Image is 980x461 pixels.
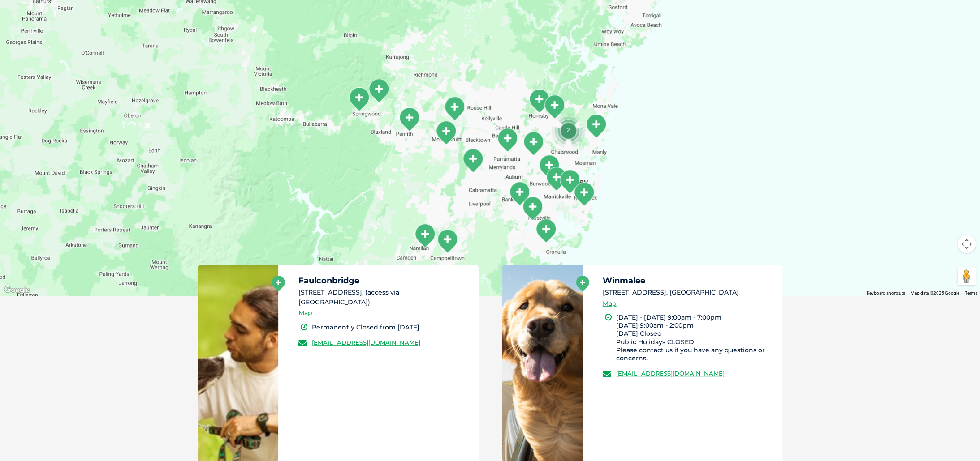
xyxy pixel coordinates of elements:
a: [EMAIL_ADDRESS][DOMAIN_NAME] [312,339,420,346]
div: North Parramatta [496,128,518,152]
div: Narellan [414,223,436,248]
li: Permanently Closed from [DATE] [312,323,471,331]
div: Ku-ring-gai [543,94,566,119]
li: [STREET_ADDRESS], [GEOGRAPHIC_DATA] [603,288,775,297]
button: Keyboard shortcuts [867,290,905,296]
button: Drag Pegman onto the map to open Street View [958,267,976,285]
h5: Faulconbridge [298,277,471,285]
div: Livingstone Rd [545,166,567,191]
img: Google [2,284,32,296]
div: Wetherill Park [462,148,484,173]
div: Faulconbridge [348,87,370,111]
li: [DATE] - [DATE] 9:00am - 7:00pm [DATE] 9:00am - 2:00pm [DATE] Closed Public Holidays CLOSED Pleas... [616,313,775,362]
a: [EMAIL_ADDRESS][DOMAIN_NAME] [616,370,725,377]
h5: Winmalee [603,277,775,285]
div: 2 [551,113,585,147]
div: Mortdale [521,196,544,221]
div: Minchinbury [435,120,457,145]
div: Caringbah [535,218,557,243]
div: Campbelltown [436,229,458,253]
a: Map [603,299,617,309]
div: Punchbowl [508,181,531,206]
div: Alexandria [558,169,581,194]
div: Marsden Park [443,96,466,121]
span: Map data ©2025 Google [911,290,959,295]
li: [STREET_ADDRESS], (access via [GEOGRAPHIC_DATA]) [298,288,471,307]
div: Coogee-Maroubra [573,182,595,206]
a: Terms (opens in new tab) [965,290,977,295]
a: Open this area in Google Maps (opens a new window) [2,284,32,296]
button: Map camera controls [958,235,976,253]
div: West Ryde Veterinary Clinic [522,131,544,156]
div: Penrith Coreen Avenue [398,107,420,132]
div: Brookvale [585,114,607,138]
div: Hornsby [528,89,550,113]
a: Map [298,308,312,318]
div: Five Dock [538,154,560,179]
div: Winmalee [367,78,390,103]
